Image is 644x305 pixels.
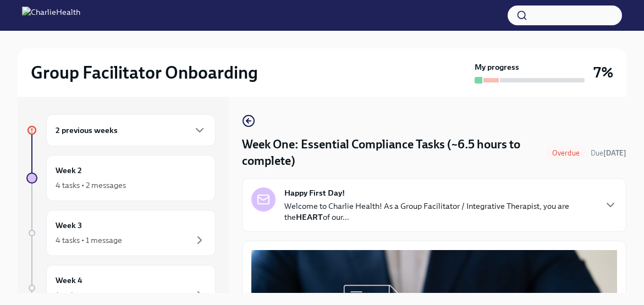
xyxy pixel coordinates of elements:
[591,148,626,158] span: September 16th, 2025 09:00
[26,210,216,256] a: Week 34 tasks • 1 message
[56,290,75,301] div: 1 task
[56,219,82,231] h6: Week 3
[46,114,216,146] div: 2 previous weeks
[603,149,626,157] strong: [DATE]
[56,164,82,176] h6: Week 2
[475,62,519,73] strong: My progress
[284,201,595,223] p: Welcome to Charlie Health! As a Group Facilitator / Integrative Therapist, you are the of our...
[546,149,586,157] span: Overdue
[31,62,258,84] h2: Group Facilitator Onboarding
[242,136,541,169] h4: Week One: Essential Compliance Tasks (~6.5 hours to complete)
[284,187,345,198] strong: Happy First Day!
[56,180,126,191] div: 4 tasks • 2 messages
[26,155,216,201] a: Week 24 tasks • 2 messages
[56,235,122,246] div: 4 tasks • 1 message
[296,212,323,222] strong: HEART
[56,274,82,286] h6: Week 4
[593,63,613,82] h3: 7%
[591,149,626,157] span: Due
[22,7,80,24] img: CharlieHealth
[56,124,118,136] h6: 2 previous weeks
